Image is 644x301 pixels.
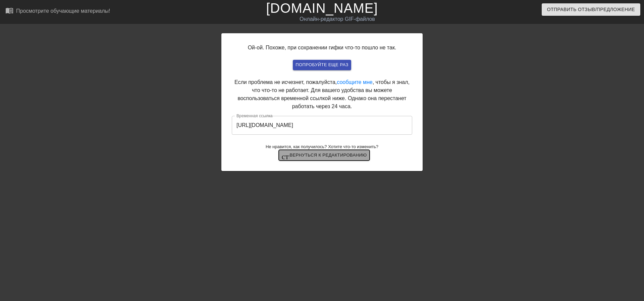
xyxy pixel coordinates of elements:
[266,144,378,149] font: Не нравится, как получилось? Хотите что-то изменить?
[296,62,348,67] font: Попробуйте еще раз
[547,7,635,12] font: Отправить отзыв/предложение
[237,79,410,109] font: , чтобы я знал, что что-то не работает. Для вашего удобства вы можете воспользоваться временной с...
[279,150,369,161] button: Вернуться к редактированию
[234,79,337,85] font: Если проблема не исчезнет, пожалуйста,
[5,6,13,14] font: menu_book
[293,60,351,70] button: Попробуйте еще раз
[300,16,375,22] font: Онлайн-редактор GIF-файлов
[289,153,367,158] font: Вернуться к редактированию
[337,79,372,85] a: сообщите мне
[266,1,378,15] a: [DOMAIN_NAME]
[16,8,110,14] font: Просмотрите обучающие материалы!
[248,45,396,50] font: Ой-ой. Похоже, при сохранении гифки что-то пошло не так.
[232,116,412,135] input: голый
[5,6,110,17] a: Просмотрите обучающие материалы!
[542,3,640,16] button: Отправить отзыв/предложение
[281,151,334,159] font: стрелка_назад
